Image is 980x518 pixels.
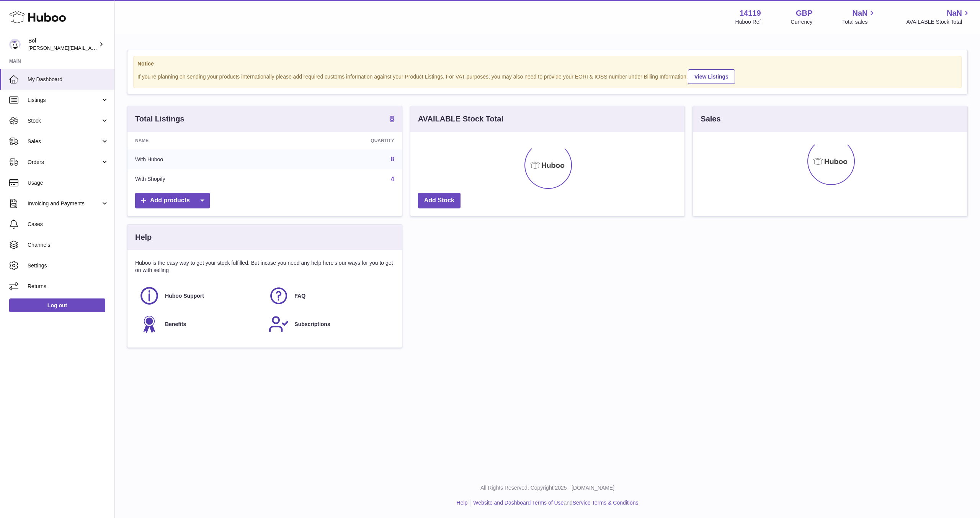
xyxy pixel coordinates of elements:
[127,132,275,149] th: Name
[418,114,503,124] h3: AVAILABLE Stock Total
[390,115,394,124] a: 8
[573,500,639,506] a: Service Terms & Conditions
[165,321,186,328] span: Benefits
[28,241,109,249] span: Channels
[121,484,974,492] p: All Rights Reserved. Copyright 2025 - [DOMAIN_NAME]
[135,114,185,124] h3: Total Listings
[735,18,761,26] div: Huboo Ref
[275,132,402,149] th: Quantity
[470,499,638,507] li: and
[28,45,154,51] span: [PERSON_NAME][EMAIL_ADDRESS][DOMAIN_NAME]
[740,8,761,18] strong: 14119
[906,8,971,26] a: NaN AVAILABLE Stock Total
[28,283,109,290] span: Returns
[28,37,97,52] div: Bol
[791,18,813,26] div: Currency
[127,169,275,189] td: With Shopify
[842,8,876,26] a: NaN Total sales
[688,69,735,84] a: View Listings
[294,321,330,328] span: Subscriptions
[28,179,109,187] span: Usage
[842,18,876,26] span: Total sales
[796,8,812,18] strong: GBP
[137,68,957,84] div: If you're planning on sending your products internationally please add required customs informati...
[28,262,109,269] span: Settings
[473,500,563,506] a: Website and Dashboard Terms of Use
[9,39,21,50] img: james.enever@bolfoods.com
[9,298,105,312] a: Log out
[28,97,101,104] span: Listings
[457,500,468,506] a: Help
[852,8,867,18] span: NaN
[135,232,152,243] h3: Help
[135,259,394,274] p: Huboo is the easy way to get your stock fulfilled. But incase you need any help here's our ways f...
[135,193,210,208] a: Add products
[294,292,305,300] span: FAQ
[28,117,101,125] span: Stock
[139,285,261,306] a: Huboo Support
[139,314,261,334] a: Benefits
[906,18,971,26] span: AVAILABLE Stock Total
[391,176,394,182] a: 4
[947,8,962,18] span: NaN
[28,221,109,228] span: Cases
[28,138,101,145] span: Sales
[701,114,720,124] h3: Sales
[418,193,461,208] a: Add Stock
[28,76,109,83] span: My Dashboard
[28,200,101,207] span: Invoicing and Payments
[127,149,275,169] td: With Huboo
[268,285,390,306] a: FAQ
[268,314,390,334] a: Subscriptions
[390,115,394,122] strong: 8
[391,156,394,162] a: 8
[28,159,101,166] span: Orders
[137,60,957,67] strong: Notice
[165,292,204,300] span: Huboo Support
